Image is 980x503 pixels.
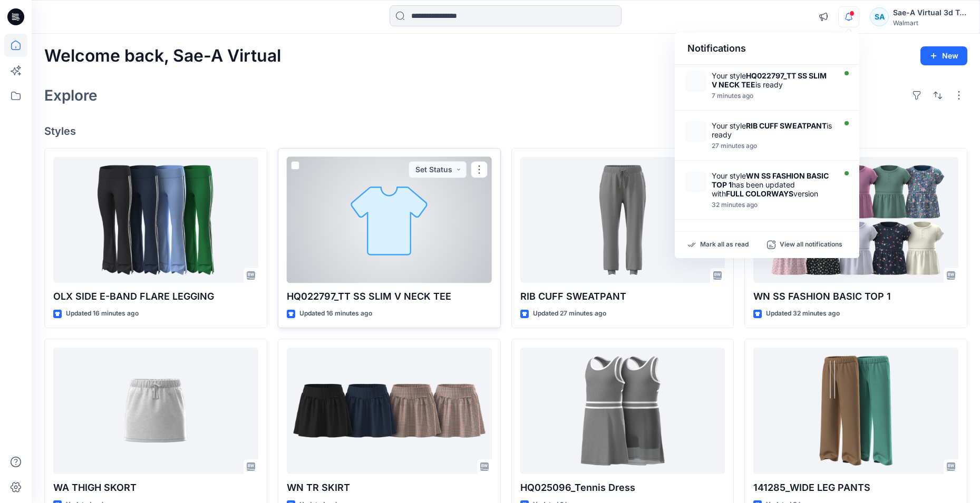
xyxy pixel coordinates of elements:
[712,201,833,209] div: Thursday, September 25, 2025 08:53
[287,348,492,474] a: WN TR SKIRT
[520,157,725,283] a: RIB CUFF SWEATPANT
[520,289,725,304] p: RIB CUFF SWEATPANT
[53,157,258,283] a: OLX SIDE E-BAND FLARE LEGGING
[299,308,372,319] p: Updated 16 minutes ago
[712,92,833,100] div: Thursday, September 25, 2025 09:19
[66,308,139,319] p: Updated 16 minutes ago
[712,71,827,89] strong: HQ022797_TT SS SLIM V NECK TEE
[766,308,840,319] p: Updated 32 minutes ago
[746,121,827,130] strong: RIB CUFF SWEATPANT
[753,480,958,495] p: 141285_WIDE LEG PANTS
[726,189,793,198] strong: FULL COLORWAYS
[700,240,749,250] p: Mark all as read
[53,348,258,474] a: WA THIGH SKORT
[533,308,606,319] p: Updated 27 minutes ago
[780,240,842,250] p: View all notifications
[287,480,492,495] p: WN TR SKIRT
[753,348,958,474] a: 141285_WIDE LEG PANTS
[685,171,706,192] img: FULL COLORWAYS
[920,46,967,65] button: New
[53,289,258,304] p: OLX SIDE E-BAND FLARE LEGGING
[520,480,725,495] p: HQ025096_Tennis Dress
[675,33,859,65] div: Notifications
[44,87,98,104] h2: Explore
[53,480,258,495] p: WA THIGH SKORT
[712,142,833,150] div: Thursday, September 25, 2025 08:59
[870,7,889,26] div: SA
[712,171,829,189] strong: WN SS FASHION BASIC TOP 1
[893,19,967,27] div: Walmart
[753,289,958,304] p: WN SS FASHION BASIC TOP 1
[287,157,492,283] a: HQ022797_TT SS SLIM V NECK TEE
[520,348,725,474] a: HQ025096_Tennis Dress
[44,125,967,137] h4: Styles
[44,46,281,66] h2: Welcome back, Sae-A Virtual
[893,6,967,19] div: Sae-A Virtual 3d Team
[712,121,833,139] div: Your style is ready
[287,289,492,304] p: HQ022797_TT SS SLIM V NECK TEE
[712,71,833,89] div: Your style is ready
[685,71,706,92] img: HQ022797_SOFT SILVER
[712,171,833,198] div: Your style has been updated with version
[685,121,706,142] img: RIB CUFF SWEATPANT_SOFT SILVER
